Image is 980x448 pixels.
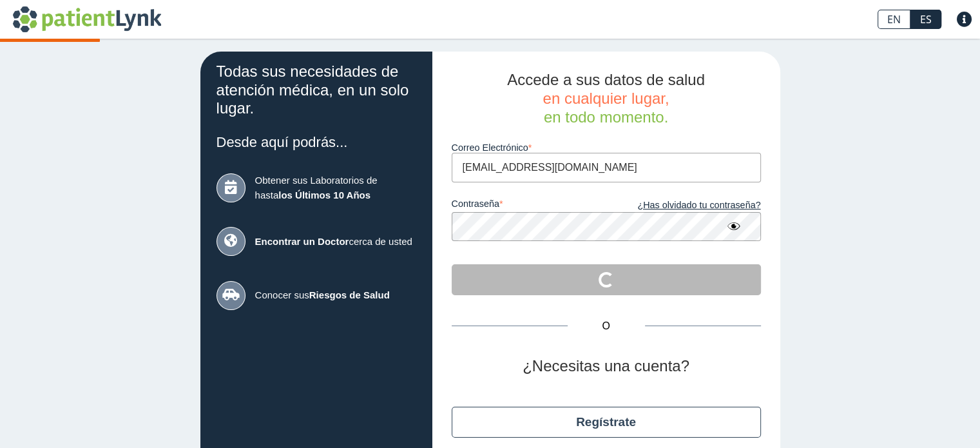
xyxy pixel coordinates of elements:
[544,108,668,126] span: en todo momento.
[309,289,390,300] b: Riesgos de Salud
[910,10,941,29] a: ES
[543,90,669,107] span: en cualquier lugar,
[507,71,705,88] span: Accede a sus datos de salud
[255,236,349,247] b: Encontrar un Doctor
[255,288,416,303] span: Conocer sus
[216,134,416,150] h3: Desde aquí podrás...
[255,173,416,202] span: Obtener sus Laboratorios de hasta
[216,63,416,118] h2: Todas sus necesidades de atención médica, en un solo lugar.
[878,10,910,29] a: EN
[278,190,370,200] b: los Últimos 10 Años
[452,407,761,438] button: Regístrate
[452,142,761,153] label: Correo Electrónico
[606,199,761,213] a: ¿Has olvidado tu contraseña?
[568,318,645,334] span: O
[452,357,761,376] h2: ¿Necesitas una cuenta?
[255,235,416,249] span: cerca de usted
[452,199,606,213] label: contraseña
